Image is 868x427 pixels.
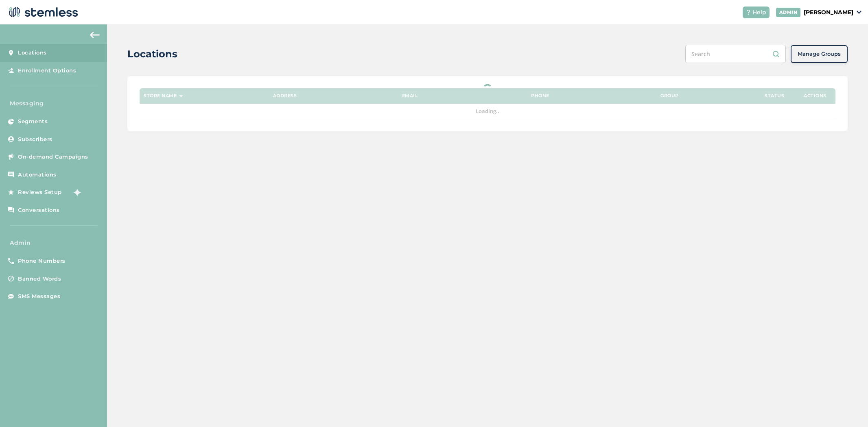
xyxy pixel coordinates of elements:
span: Reviews Setup [18,188,62,196]
span: Manage Groups [798,50,841,58]
span: Subscribers [18,135,52,144]
img: icon_down-arrow-small-66adaf34.svg [857,11,861,14]
span: Conversations [18,206,60,214]
span: On-demand Campaigns [18,153,88,161]
img: logo-dark-0685b13c.svg [7,4,78,20]
h2: Locations [127,47,177,61]
button: Manage Groups [791,45,848,63]
input: Search [685,45,786,63]
span: Automations [18,171,57,179]
span: Phone Numbers [18,257,66,265]
img: glitter-stars-b7820f95.gif [68,184,84,200]
span: Help [752,8,766,17]
div: ADMIN [776,8,801,17]
span: Locations [18,49,47,57]
span: SMS Messages [18,292,60,301]
img: icon-arrow-back-accent-c549486e.svg [90,32,100,38]
span: Segments [18,118,48,126]
span: Enrollment Options [18,67,76,75]
p: [PERSON_NAME] [804,8,853,17]
img: icon-help-white-03924b79.svg [746,10,751,15]
iframe: Chat Widget [827,388,868,427]
span: Banned Words [18,275,61,283]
